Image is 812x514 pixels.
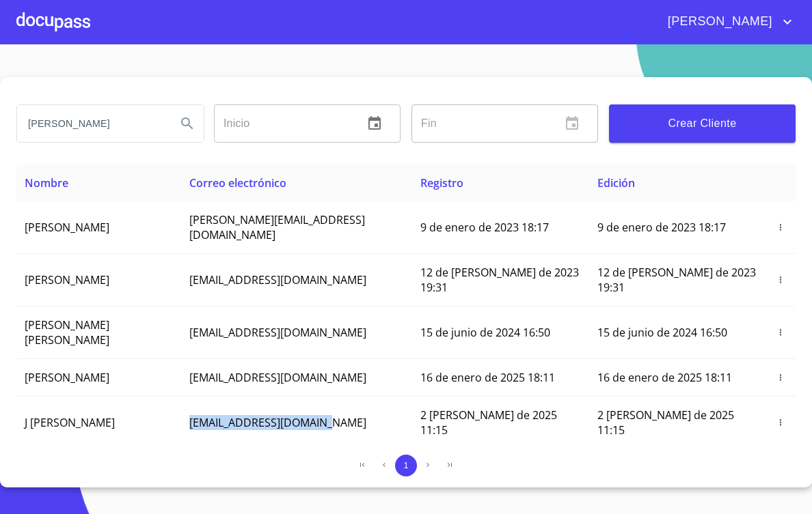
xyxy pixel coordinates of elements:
span: [EMAIL_ADDRESS][DOMAIN_NAME] [189,415,366,430]
span: [EMAIL_ADDRESS][DOMAIN_NAME] [189,370,366,385]
button: 1 [395,455,417,476]
span: 1 [403,460,408,470]
span: 15 de junio de 2024 16:50 [420,325,550,340]
button: Crear Cliente [609,104,796,143]
span: [EMAIL_ADDRESS][DOMAIN_NAME] [189,272,366,287]
span: 2 [PERSON_NAME] de 2025 11:15 [597,408,734,438]
span: 9 de enero de 2023 18:17 [420,220,549,235]
span: Edición [597,175,635,190]
span: Nombre [25,175,68,190]
button: account of current user [658,11,796,33]
span: 9 de enero de 2023 18:17 [597,220,726,235]
span: [EMAIL_ADDRESS][DOMAIN_NAME] [189,325,366,340]
span: 12 de [PERSON_NAME] de 2023 19:31 [420,265,579,295]
span: J [PERSON_NAME] [25,415,115,430]
span: [PERSON_NAME] [25,272,109,287]
button: Search [171,107,204,140]
span: [PERSON_NAME] [PERSON_NAME] [25,317,109,347]
span: Correo electrónico [189,175,286,190]
span: 12 de [PERSON_NAME] de 2023 19:31 [597,265,756,295]
span: 2 [PERSON_NAME] de 2025 11:15 [420,408,557,438]
span: 15 de junio de 2024 16:50 [597,325,727,340]
span: [PERSON_NAME] [658,11,779,33]
span: Crear Cliente [620,114,785,133]
span: 16 de enero de 2025 18:11 [597,370,732,385]
span: [PERSON_NAME] [25,370,109,385]
span: [PERSON_NAME] [25,220,109,235]
span: [PERSON_NAME][EMAIL_ADDRESS][DOMAIN_NAME] [189,212,365,242]
span: Registro [420,175,463,190]
input: search [17,105,165,142]
span: 16 de enero de 2025 18:11 [420,370,555,385]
